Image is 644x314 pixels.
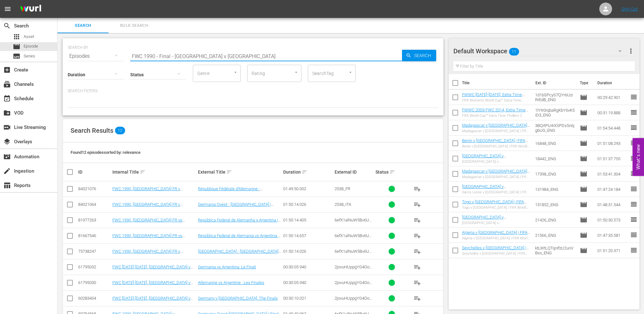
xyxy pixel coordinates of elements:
td: 131984_ENG [533,182,578,197]
span: 11 [509,45,519,58]
a: Benin v [GEOGRAPHIC_DATA] | FIFA World Cup 26™ CAF Qualifiers(EN) [462,138,528,148]
img: ans4CAIJ8jUAAAAAAAAAAAAAAAAAAAAAAAAgQb4GAAAAAAAAAAAAAAAAAAAAAAAAJMjXAAAAAAAAAAAAAAAAAAAAAAAAgAT5G... [15,2,46,17]
a: FWC 1990, [GEOGRAPHIC_DATA] FR v [GEOGRAPHIC_DATA], Final - FMR (FR) [112,186,183,196]
button: Open [232,69,239,75]
div: ID [78,169,110,175]
span: reorder [630,170,638,177]
button: more_vert [627,43,635,59]
div: 01:50:14.026 [283,202,333,207]
div: Status [375,168,408,176]
span: playlist_add [413,248,421,255]
div: 84021076 [78,186,110,191]
td: 21566_ENG [533,228,578,243]
div: 61795032 [78,265,110,269]
span: menu [4,5,11,13]
span: Episode [580,93,587,101]
button: playlist_add [410,259,425,275]
div: 61795030 [78,280,110,285]
span: Episode [580,231,587,239]
span: reorder [630,124,638,131]
a: Germania Ovest - [GEOGRAPHIC_DATA] | Finale | Coppa del mondo FIFA Italia 1990 | Match completo [198,202,274,216]
td: 1d1bSPcyS7QYr6UziRrEdB_ENG [533,90,578,105]
span: playlist_add [413,216,421,224]
td: 3BQrtPUrkXSPDs5n6jgbUG_ENG [533,120,578,136]
div: Seychelles v [GEOGRAPHIC_DATA] | FIFA World Cup 26™ CAF Qualifiers [462,251,530,256]
a: FWWC 2003-FWC 2014, Extra Time Thrillers 2 (EN) [462,108,528,117]
a: [GEOGRAPHIC_DATA] - [GEOGRAPHIC_DATA] | Finale | FIFA Fussball-Weltmeisterschaft [GEOGRAPHIC_DATA... [198,249,281,268]
span: playlist_add [413,185,421,193]
span: Episode [580,139,587,147]
button: playlist_add [410,228,425,243]
div: External ID [335,169,374,175]
span: Episode [580,109,587,116]
span: 2538_FR [335,186,350,191]
div: 01:50:14.405 [283,218,333,222]
td: 1lYtr0rqbaRgKbY6vK5iD3_ENG [533,105,578,120]
div: 00:30:05.940 [283,280,333,285]
div: 75738247 [78,249,110,254]
div: [GEOGRAPHIC_DATA] v [GEOGRAPHIC_DATA] DR | FIFA World Cup 26™ CAF Qualifiers [462,221,530,225]
div: FIFA Women's World Cup™ Extra-Time Deciders [462,98,530,102]
span: Overlays [3,138,11,146]
td: 01:50:30.573 [595,212,630,228]
a: République Fédérale d'Allemagne - [GEOGRAPHIC_DATA] | Finale | Coupe du Monde de la FIFA, [GEOGRA... [198,186,270,206]
span: 2538_ITA [335,202,351,207]
span: playlist_add [413,263,421,271]
a: FWC [DATE]-[DATE], [GEOGRAPHIC_DATA] v [GEOGRAPHIC_DATA]: The Finals (EN) [112,296,193,305]
span: more_vert [627,47,635,55]
span: reorder [630,246,638,254]
div: Default Workspace [453,42,628,60]
span: Episode [580,170,587,178]
a: [GEOGRAPHIC_DATA] v [GEOGRAPHIC_DATA] | FIFA World Cup 26™ CAF Qualifiers (EN) [462,184,523,198]
div: 00:30:05.940 [283,265,333,269]
span: 6efX1alNuW5Bv6U5Ddd9R6_DE [335,249,372,258]
button: playlist_add [410,244,425,259]
div: Madagascar v [GEOGRAPHIC_DATA] | FIFA World Cup 26™ CAF Qualifiers [462,175,530,179]
td: 01:47:24.184 [595,182,630,197]
a: FWC [DATE]-[DATE], [GEOGRAPHIC_DATA] v [GEOGRAPHIC_DATA]: The Finals (FR) [112,280,193,290]
div: FIFA World Cup™ Extra Time Thrillers 2 [462,114,530,118]
td: 17398_ENG [533,166,578,182]
td: 01:51:20.371 [595,243,630,258]
div: 01:50:14.026 [283,249,333,254]
a: FWC 1990, [GEOGRAPHIC_DATA] FR vs Argentina, Final - FMR (PT) [112,218,185,227]
a: FWC [DATE]-[DATE], [GEOGRAPHIC_DATA] v [GEOGRAPHIC_DATA]: The Finals (IT) [112,265,193,274]
span: Search [412,50,436,61]
span: add_box [3,66,11,74]
th: Ext. ID [532,74,576,92]
a: Madagascar v [GEOGRAPHIC_DATA] | FIFA World Cup 26™ CAF Qualifiers (EN) [462,123,530,137]
div: 81977263 [78,218,110,222]
td: 01:51:08.293 [595,136,630,151]
span: reorder [630,139,638,147]
a: Togo v [GEOGRAPHIC_DATA] | FIFA World Cup 26™ CAF Qualifiers (EN) [462,199,527,209]
button: playlist_add [410,197,425,212]
a: FWC 1990, [GEOGRAPHIC_DATA] FR vs Argentina, Final - FMR (ES) [112,233,185,243]
span: Bulk Search [112,22,156,29]
div: 01:49:50.002 [283,186,333,191]
span: Episode [580,216,587,224]
td: 131852_ENG [533,197,578,212]
th: Type [576,74,594,92]
span: Episode [580,124,587,132]
td: 01:54:54.448 [595,120,630,136]
span: Channels [3,80,11,88]
span: 12 [115,127,125,134]
a: [GEOGRAPHIC_DATA] v [GEOGRAPHIC_DATA] | FIFA World Cup 26™ CAF Qualifiers(EN) [462,153,523,168]
span: 2jovuHUppgYG4OoJR3gGfU_ENG [335,296,372,305]
div: 84021064 [78,202,110,207]
span: reorder [630,231,638,239]
span: Episode [580,185,587,193]
div: Algeria v [GEOGRAPHIC_DATA] | FIFA World Cup 26™ CAF Qualifiers [462,236,530,240]
span: Episode [13,43,20,50]
button: playlist_add [410,275,425,290]
span: Episode [580,155,587,162]
span: 6efX1alNuW5Bv6U5Ddd9R6_ES [335,233,372,243]
span: reorder [630,93,638,101]
span: 2jovuHUppgYG4OoJR3gGfU_ITA [335,265,372,274]
span: Series [24,53,35,59]
span: Found 12 episodes sorted by: relevance [71,150,140,155]
td: 18442_ENG [533,151,578,166]
span: Episode [580,247,587,254]
a: Seychelles v [GEOGRAPHIC_DATA] | FIFA World Cup 26™ CAF Qualifiers (EN) [462,245,529,260]
p: Search Filters: [68,88,438,94]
